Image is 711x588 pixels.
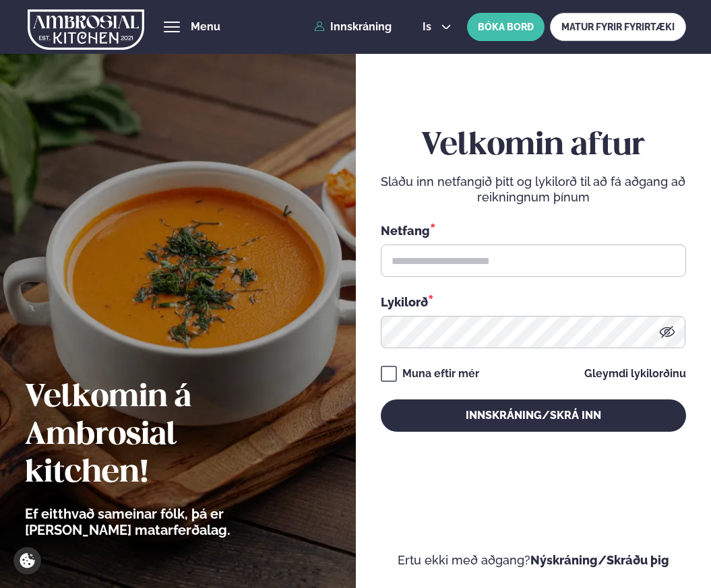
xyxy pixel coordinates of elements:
p: Ef eitthvað sameinar fólk, þá er [PERSON_NAME] matarferðalag. [25,506,305,538]
p: Sláðu inn netfangið þitt og lykilorð til að fá aðgang að reikningnum þínum [381,174,686,206]
h2: Velkomin á Ambrosial kitchen! [25,379,305,492]
div: Lykilorð [381,293,686,311]
a: Nýskráning/Skráðu þig [530,553,669,567]
p: Ertu ekki með aðgang? [381,552,686,568]
div: Netfang [381,222,686,239]
img: logo [28,2,144,57]
button: Innskráning/Skrá inn [381,399,686,432]
a: MATUR FYRIR FYRIRTÆKI [550,13,686,41]
button: is [412,22,462,32]
a: Cookie settings [13,547,41,575]
span: is [423,22,435,32]
a: Gleymdi lykilorðinu [584,368,686,379]
button: BÓKA BORÐ [467,13,545,41]
h2: Velkomin aftur [381,127,686,165]
button: hamburger [164,19,180,35]
a: Innskráning [314,21,392,33]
